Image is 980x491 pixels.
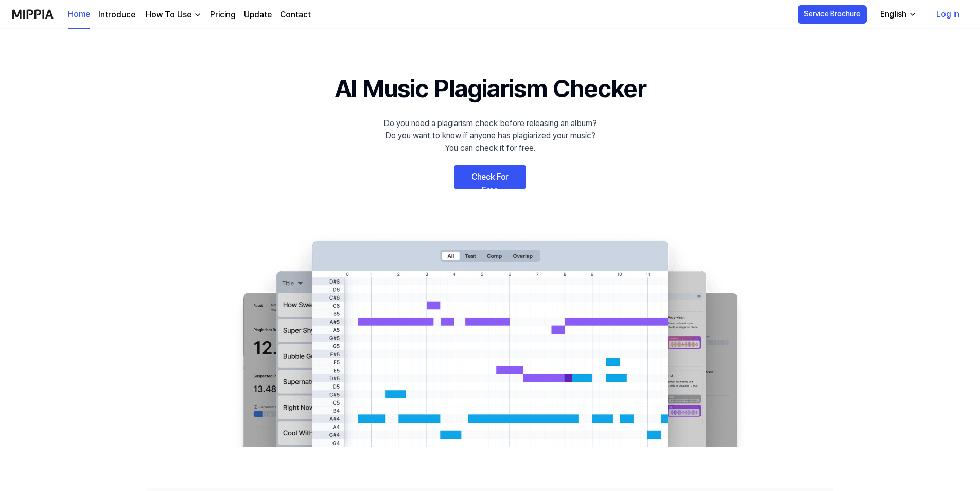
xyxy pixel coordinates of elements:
a: Update [244,9,272,21]
h1: AI Music Plagiarism Checker [335,70,646,107]
button: How To Use [144,9,202,21]
button: Service Brochure [798,5,867,24]
a: Introduce [98,9,135,21]
div: How To Use [144,9,194,21]
img: main Image [222,231,758,447]
a: Home [68,1,90,29]
img: down [194,11,202,19]
a: Check For Free [454,165,526,189]
div: Do you need a plagiarism check before releasing an album? Do you want to know if anyone has plagi... [383,117,597,154]
a: Contact [280,9,311,21]
a: Pricing [210,9,236,21]
div: English [878,8,908,21]
button: English [872,4,923,25]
